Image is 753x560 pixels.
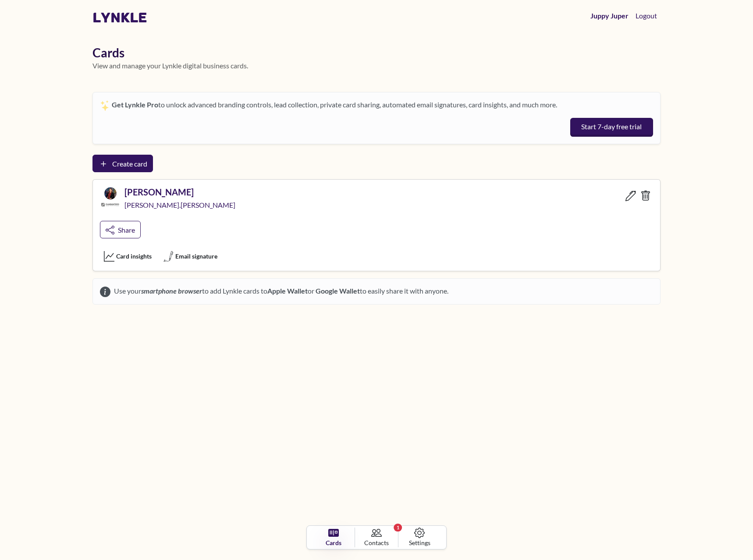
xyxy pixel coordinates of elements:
a: 1Contacts [355,528,398,547]
img: Lynkle card profile picture [100,187,121,208]
strong: Get Lynkle Pro [112,100,158,109]
span: Cards [326,538,341,547]
span: Create card [112,159,147,168]
span: [PERSON_NAME].[PERSON_NAME] [124,201,237,209]
h5: [PERSON_NAME] [124,187,237,197]
a: Settings [398,528,441,547]
a: Create card [92,155,153,172]
a: Juppy Juper [587,7,632,25]
button: Start 7-day free trial [570,118,653,137]
p: View and manage your Lynkle digital business cards. [92,60,661,71]
span: Use your to add Lynkle cards to or to easily share it with anyone. [110,286,448,297]
strong: Google Wallet [316,287,360,295]
em: smartphone browser [141,287,202,295]
span: to unlock advanced branding controls, lead collection, private card sharing, automated email sign... [112,100,557,109]
span: Card insights [116,252,152,261]
span: 1 [394,524,402,532]
a: Share [100,221,141,238]
span: Email signature [175,252,217,261]
span: Settings [409,538,430,547]
a: Edit [623,187,638,204]
span: Share [118,226,135,234]
a: Lynkle card profile picture[PERSON_NAME][PERSON_NAME].[PERSON_NAME] [100,187,237,217]
button: Email signature [159,249,221,264]
span: Contacts [364,538,389,547]
button: Logout [632,7,661,25]
button: Card insights [100,249,156,264]
strong: Apple Wallet [267,287,308,295]
h1: Cards [92,46,661,60]
a: Cards [312,528,355,547]
a: lynkle [92,9,147,26]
